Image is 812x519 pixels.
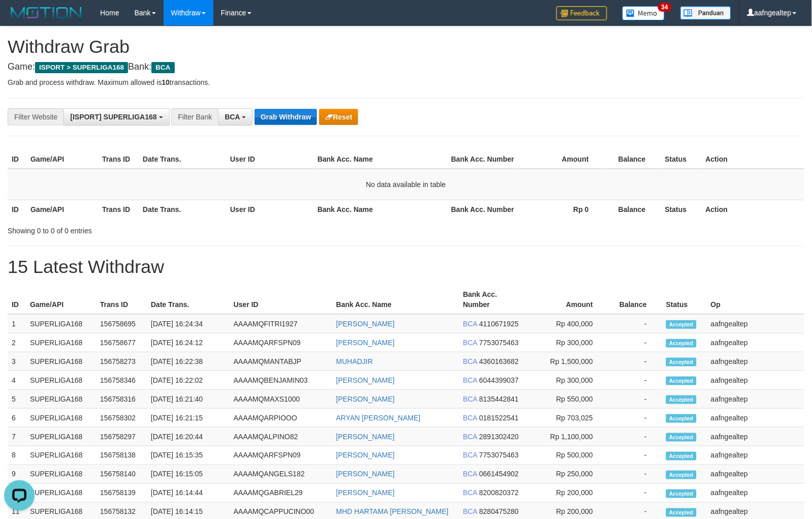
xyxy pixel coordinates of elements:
[139,150,226,169] th: Date Trans.
[661,200,702,219] th: Status
[459,285,527,314] th: Bank Acc. Number
[527,446,608,465] td: Rp 500,000
[608,465,662,484] td: -
[707,409,804,428] td: aafngealtep
[26,200,98,219] th: Game/API
[96,409,147,428] td: 156758302
[527,428,608,446] td: Rp 1,100,000
[4,4,35,35] button: Open LiveChat chat widget
[447,150,519,169] th: Bank Acc. Number
[666,452,697,461] span: Accepted
[230,285,332,314] th: User ID
[707,314,804,333] td: aafngealtep
[26,371,96,390] td: SUPERLIGA168
[479,320,519,328] span: Copy 4110671925 to clipboard
[147,446,230,465] td: [DATE] 16:15:35
[608,352,662,371] td: -
[226,150,314,169] th: User ID
[230,371,332,390] td: AAAAMQBENJAMIN03
[230,484,332,503] td: AAAAMQGABRIEL29
[230,446,332,465] td: AAAAMQARFSPN09
[230,428,332,446] td: AAAAMQALPINO82
[666,490,697,498] span: Accepted
[463,320,477,328] span: BCA
[336,508,449,516] a: MHD HARTAMA [PERSON_NAME]
[707,390,804,409] td: aafngealtep
[70,113,157,121] span: [ISPORT] SUPERLIGA168
[96,484,147,503] td: 156758139
[702,200,804,219] th: Action
[662,285,707,314] th: Status
[608,314,662,333] td: -
[336,395,395,403] a: [PERSON_NAME]
[98,200,139,219] th: Trans ID
[527,285,608,314] th: Amount
[147,465,230,484] td: [DATE] 16:15:05
[26,352,96,371] td: SUPERLIGA168
[147,333,230,352] td: [DATE] 16:24:12
[8,5,85,20] img: MOTION_logo.png
[463,470,477,478] span: BCA
[230,352,332,371] td: AAAAMQMANTABJP
[527,465,608,484] td: Rp 250,000
[230,409,332,428] td: AAAAMQARPIOOO
[479,470,519,478] span: Copy 0661454902 to clipboard
[608,371,662,390] td: -
[96,428,147,446] td: 156758297
[147,314,230,333] td: [DATE] 16:24:34
[336,357,373,365] a: MUHADJIR
[608,409,662,428] td: -
[604,150,661,169] th: Balance
[26,465,96,484] td: SUPERLIGA168
[336,376,395,384] a: [PERSON_NAME]
[96,285,147,314] th: Trans ID
[463,489,477,497] span: BCA
[463,451,477,460] span: BCA
[608,428,662,446] td: -
[479,414,519,422] span: Copy 0181522541 to clipboard
[64,108,169,126] button: [ISPORT] SUPERLIGA168
[336,470,395,478] a: [PERSON_NAME]
[447,200,519,219] th: Bank Acc. Number
[8,352,26,371] td: 3
[8,37,804,57] h1: Withdraw Grab
[707,371,804,390] td: aafngealtep
[336,433,395,441] a: [PERSON_NAME]
[26,446,96,465] td: SUPERLIGA168
[26,314,96,333] td: SUPERLIGA168
[230,314,332,333] td: AAAAMQFITRI1927
[463,508,477,516] span: BCA
[96,333,147,352] td: 156758677
[96,390,147,409] td: 156758316
[8,285,26,314] th: ID
[218,108,253,126] button: BCA
[8,390,26,409] td: 5
[8,77,804,87] p: Grab and process withdraw. Maximum allowed is transactions.
[151,62,174,73] span: BCA
[463,433,477,441] span: BCA
[26,428,96,446] td: SUPERLIGA168
[707,333,804,352] td: aafngealtep
[332,285,459,314] th: Bank Acc. Name
[8,371,26,390] td: 4
[666,320,697,329] span: Accepted
[8,446,26,465] td: 8
[336,339,395,347] a: [PERSON_NAME]
[162,78,170,86] strong: 10
[26,409,96,428] td: SUPERLIGA168
[336,414,421,422] a: ARYAN [PERSON_NAME]
[8,222,331,236] div: Showing 0 to 0 of 0 entries
[8,62,804,72] h4: Game: Bank:
[147,484,230,503] td: [DATE] 16:14:44
[8,428,26,446] td: 7
[707,465,804,484] td: aafngealtep
[666,377,697,385] span: Accepted
[336,489,395,497] a: [PERSON_NAME]
[527,352,608,371] td: Rp 1,500,000
[336,451,395,460] a: [PERSON_NAME]
[230,465,332,484] td: AAAAMQANGELS182
[608,333,662,352] td: -
[658,3,672,12] span: 34
[608,285,662,314] th: Balance
[98,150,139,169] th: Trans ID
